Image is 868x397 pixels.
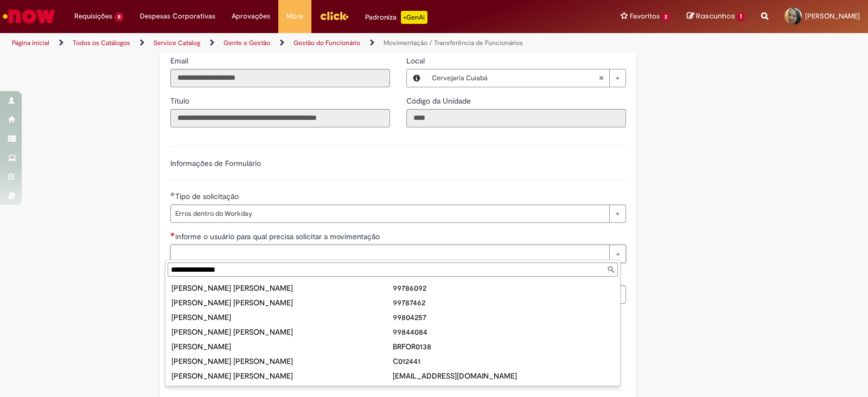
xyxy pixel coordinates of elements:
div: [PERSON_NAME] [171,341,393,352]
div: 99786092 [393,283,614,293]
div: [PERSON_NAME] [PERSON_NAME] [171,326,393,337]
div: [PERSON_NAME] [PERSON_NAME] [171,297,393,308]
div: [PERSON_NAME] [PERSON_NAME] [171,370,393,381]
div: 99844084 [393,326,614,337]
div: 99804257 [393,312,614,323]
div: 99787462 [393,297,614,308]
div: C012441 [393,356,614,367]
div: [PERSON_NAME] [171,312,393,323]
div: [EMAIL_ADDRESS][DOMAIN_NAME] [393,370,614,381]
div: [PERSON_NAME] [PERSON_NAME] [171,283,393,293]
div: [PERSON_NAME] [PERSON_NAME] [171,356,393,367]
div: BRFOR0138 [393,341,614,352]
ul: informe o usuário para qual precisa solicitar a movimentação [165,279,620,386]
